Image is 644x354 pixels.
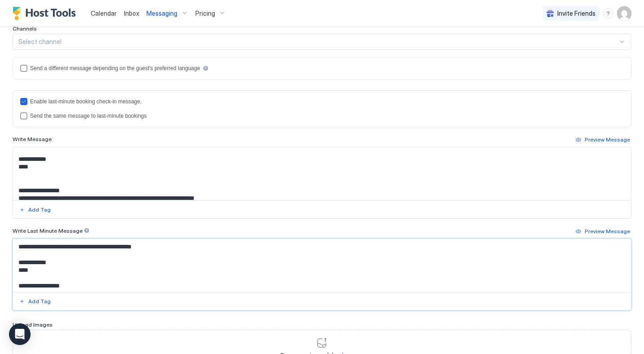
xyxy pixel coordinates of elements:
div: Send a different message depending on the guest's preferred language [30,65,200,71]
div: Add Tag [28,297,51,305]
button: Preview Message [574,134,631,145]
span: Invite Friends [557,9,595,18]
div: menu [603,8,613,19]
div: User profile [617,6,631,21]
span: Inbox [124,9,139,17]
span: Pricing [195,9,215,18]
div: lastMinuteMessageIsTheSame [20,112,624,119]
span: Upload Images [13,321,53,328]
div: languagesEnabled [20,65,624,72]
div: Select channel [18,38,618,46]
div: lastMinuteMessageEnabled [20,98,624,105]
a: Inbox [124,9,139,18]
div: Add Tag [28,206,51,214]
a: Host Tools Logo [13,7,80,20]
div: Open Intercom Messenger [9,323,31,345]
span: Write Message [13,136,52,142]
textarea: Input Field [13,239,631,292]
a: Calendar [91,9,117,18]
div: Enable last-minute booking check-in message. [30,98,141,105]
span: Write Last Minute Message [13,227,83,234]
span: Calendar [91,9,117,17]
button: Preview Message [574,226,631,237]
span: Messaging [146,9,177,18]
button: Add Tag [18,204,52,215]
div: Send the same message to last-minute bookings [30,113,146,119]
textarea: Input Field [13,147,631,200]
button: Add Tag [18,296,52,307]
span: Channels [13,25,37,32]
div: Preview Message [585,136,630,144]
div: Preview Message [585,227,630,235]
